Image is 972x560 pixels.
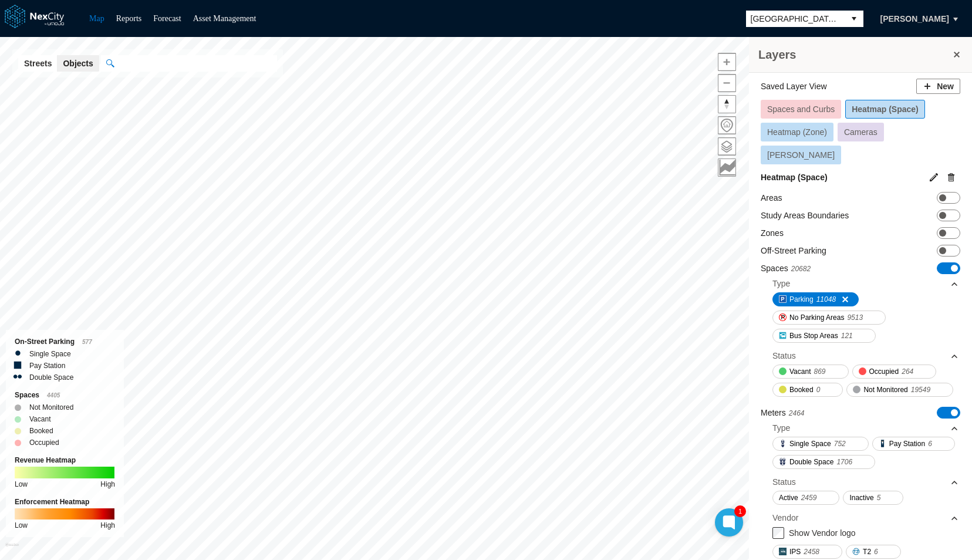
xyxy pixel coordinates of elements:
[758,46,951,63] h3: Layers
[15,478,28,490] div: Low
[814,366,825,377] span: 869
[772,347,959,365] div: Status
[791,265,811,273] span: 20682
[116,14,142,23] a: Reports
[772,365,849,379] button: Vacant869
[816,384,821,396] span: 0
[772,437,869,451] button: Single Space752
[772,422,790,434] div: Type
[868,9,961,29] button: [PERSON_NAME]
[57,55,99,72] button: Objects
[841,330,853,342] span: 121
[779,492,798,504] span: Active
[872,437,955,451] button: Pay Station6
[29,437,59,448] label: Occupied
[24,58,52,69] span: Streets
[772,455,875,469] button: Double Space1706
[789,438,831,450] span: Single Space
[836,456,852,468] span: 1706
[789,366,811,377] span: Vacant
[718,137,736,156] button: Layers management
[843,491,903,505] button: Inactive5
[100,478,115,490] div: High
[804,546,819,558] span: 2458
[82,339,92,345] span: 577
[63,58,93,69] span: Objects
[29,348,71,360] label: Single Space
[789,294,814,305] span: Parking
[761,262,811,275] label: Spaces
[29,425,53,437] label: Booked
[772,275,959,292] div: Type
[889,438,925,450] span: Pay Station
[718,53,735,70] span: Zoom in
[772,545,842,559] button: IPS2458
[844,127,878,137] span: Cameras
[772,509,959,527] div: Vendor
[880,13,949,25] span: [PERSON_NAME]
[47,392,60,399] span: 4405
[29,402,73,413] label: Not Monitored
[767,150,835,160] span: [PERSON_NAME]
[772,473,959,491] div: Status
[847,312,863,323] span: 9513
[15,519,28,531] div: Low
[902,366,913,377] span: 264
[89,14,104,23] a: Map
[874,546,878,558] span: 6
[718,74,736,92] button: Zoom out
[15,496,115,508] div: Enforcement Heatmap
[846,545,901,559] button: T26
[772,311,886,325] button: No Parking Areas9513
[5,543,19,556] a: Mapbox homepage
[845,11,863,27] button: select
[718,53,736,71] button: Zoom in
[718,75,735,92] span: Zoom out
[761,210,849,221] label: Study Areas Boundaries
[761,100,841,119] button: Spaces and Curbs
[937,80,954,92] span: New
[928,438,932,450] span: 6
[29,372,73,383] label: Double Space
[734,505,746,517] div: 1
[789,384,814,396] span: Booked
[916,79,960,94] button: New
[869,366,899,377] span: Occupied
[761,245,826,257] label: Off-Street Parking
[761,171,828,183] label: Heatmap (Space)
[772,350,796,362] div: Status
[761,123,833,141] button: Heatmap (Zone)
[772,512,798,524] div: Vendor
[789,312,844,323] span: No Parking Areas
[789,528,856,538] label: Show Vendor logo
[852,104,919,114] span: Heatmap (Space)
[772,278,790,289] div: Type
[15,467,114,478] img: revenue
[193,14,256,23] a: Asset Management
[789,456,833,468] span: Double Space
[751,13,840,25] span: [GEOGRAPHIC_DATA][PERSON_NAME]
[863,546,871,558] span: T2
[801,492,817,504] span: 2459
[852,365,937,379] button: Occupied264
[816,294,836,305] span: 11048
[911,384,930,396] span: 19549
[718,116,736,134] button: Home
[718,95,736,113] button: Reset bearing to north
[863,384,907,396] span: Not Monitored
[772,476,796,488] div: Status
[772,419,959,437] div: Type
[772,292,859,306] button: Parking11048
[15,389,115,402] div: Spaces
[718,158,736,177] button: Key metrics
[29,413,50,425] label: Vacant
[761,80,827,92] label: Saved Layer View
[761,146,841,164] button: [PERSON_NAME]
[838,123,884,141] button: Cameras
[15,336,115,348] div: On-Street Parking
[767,104,835,114] span: Spaces and Curbs
[18,55,58,72] button: Streets
[877,492,881,504] span: 5
[15,508,114,519] img: enforcement
[845,100,925,119] button: Heatmap (Space)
